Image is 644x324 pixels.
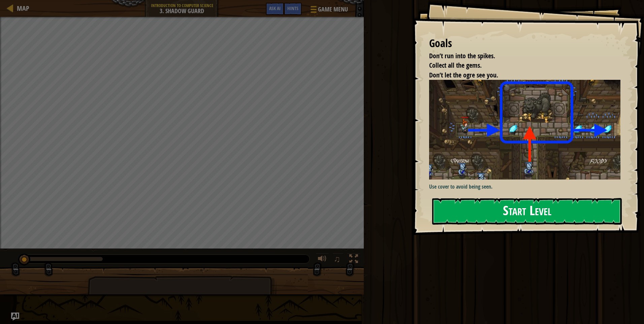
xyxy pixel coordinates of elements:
[429,61,482,70] span: Collect all the gems.
[287,5,298,11] span: Hints
[421,51,619,61] li: Don’t run into the spikes.
[429,36,620,51] div: Goals
[17,4,29,13] span: Map
[429,183,625,191] p: Use cover to avoid being seen.
[421,70,619,80] li: Don’t let the ogre see you.
[316,253,329,267] button: Adjust volume
[432,198,622,225] button: Start Level
[421,61,619,70] li: Collect all the gems.
[347,253,360,267] button: Toggle fullscreen
[429,70,498,79] span: Don’t let the ogre see you.
[429,80,625,180] img: Shadow guard
[305,3,352,19] button: Game Menu
[13,4,29,13] a: Map
[332,253,344,267] button: ♫
[11,313,19,321] button: Ask AI
[318,5,348,14] span: Game Menu
[334,254,341,264] span: ♫
[429,51,495,60] span: Don’t run into the spikes.
[269,5,281,11] span: Ask AI
[266,3,284,15] button: Ask AI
